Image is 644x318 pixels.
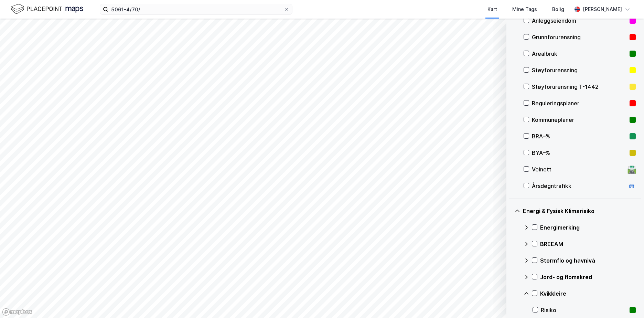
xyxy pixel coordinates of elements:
[532,17,627,25] div: Anleggseiendom
[512,5,537,13] div: Mine Tags
[540,256,636,265] div: Stormflo og havnivå
[552,5,564,13] div: Bolig
[532,116,627,124] div: Kommuneplaner
[532,50,627,58] div: Arealbruk
[627,165,636,174] div: 🛣️
[532,165,625,173] div: Veinett
[540,240,636,248] div: BREEAM
[2,308,32,316] a: Mapbox homepage
[541,306,627,314] div: Risiko
[532,132,627,140] div: BRA–%
[532,83,627,91] div: Støyforurensning T-1442
[540,273,636,281] div: Jord- og flomskred
[540,223,636,232] div: Energimerking
[532,99,627,107] div: Reguleringsplaner
[583,5,622,13] div: [PERSON_NAME]
[540,289,636,298] div: Kvikkleire
[108,4,284,14] input: Søk på adresse, matrikkel, gårdeiere, leietakere eller personer
[11,3,83,15] img: logo.f888ab2527a4732fd821a326f86c7f29.svg
[487,5,497,13] div: Kart
[532,66,627,74] div: Støyforurensning
[532,33,627,41] div: Grunnforurensning
[610,285,644,318] iframe: Chat Widget
[532,149,627,157] div: BYA–%
[523,207,636,215] div: Energi & Fysisk Klimarisiko
[532,182,625,190] div: Årsdøgntrafikk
